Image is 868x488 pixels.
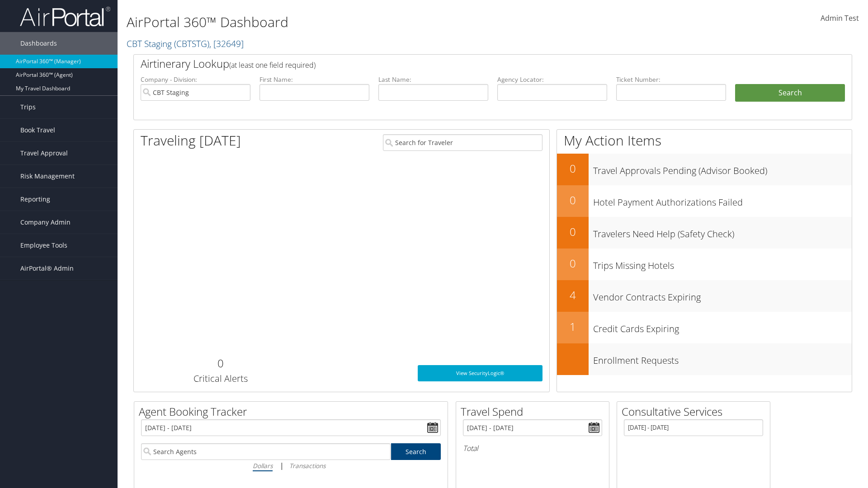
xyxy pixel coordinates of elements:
label: Agency Locator: [497,75,607,84]
a: 1Credit Cards Expiring [557,312,852,343]
label: Ticket Number: [616,75,726,84]
span: AirPortal® Admin [20,257,74,280]
h2: 0 [141,356,300,371]
i: Dollars [253,461,273,470]
span: Book Travel [20,119,55,141]
h2: 0 [557,256,589,271]
input: Search Agents [141,443,391,460]
span: , [ 32649 ] [209,38,244,50]
a: Search [391,443,441,460]
h3: Travelers Need Help (Safety Check) [593,223,852,240]
h1: My Action Items [557,131,852,150]
h6: Total [463,443,602,453]
a: 4Vendor Contracts Expiring [557,280,852,312]
h2: 1 [557,319,589,334]
h2: Consultative Services [622,404,770,419]
h2: 0 [557,192,589,208]
h3: Credit Cards Expiring [593,318,852,335]
span: Travel Approval [20,142,68,164]
span: Risk Management [20,165,75,188]
a: Admin Test [821,5,859,33]
div: | [141,460,441,471]
label: Company - Division: [141,75,250,84]
h2: Airtinerary Lookup [141,56,785,71]
h3: Critical Alerts [141,372,300,385]
h1: AirPortal 360™ Dashboard [127,13,615,32]
label: First Name: [259,75,369,84]
a: 0Travelers Need Help (Safety Check) [557,217,852,249]
span: Employee Tools [20,234,67,257]
a: 0Travel Approvals Pending (Advisor Booked) [557,154,852,185]
h1: Traveling [DATE] [141,131,241,150]
span: Admin Test [821,13,859,23]
span: Company Admin [20,211,71,234]
h3: Trips Missing Hotels [593,255,852,272]
h2: 0 [557,161,589,176]
span: ( CBTSTG ) [174,38,209,50]
img: airportal-logo.png [20,6,110,27]
button: Search [735,84,845,102]
h3: Travel Approvals Pending (Advisor Booked) [593,160,852,177]
a: Enrollment Requests [557,343,852,375]
a: View SecurityLogic® [418,365,542,381]
i: Transactions [289,461,325,470]
a: CBT Staging [127,38,244,50]
a: 0Trips Missing Hotels [557,249,852,280]
h3: Enrollment Requests [593,350,852,367]
h2: Travel Spend [461,404,609,419]
span: Dashboards [20,32,57,55]
span: Trips [20,96,36,118]
label: Last Name: [378,75,488,84]
h2: Agent Booking Tracker [139,404,448,419]
h3: Vendor Contracts Expiring [593,286,852,304]
h3: Hotel Payment Authorizations Failed [593,192,852,209]
span: (at least one field required) [229,60,316,70]
a: 0Hotel Payment Authorizations Failed [557,185,852,217]
h2: 4 [557,287,589,303]
h2: 0 [557,224,589,239]
input: Search for Traveler [383,134,542,151]
span: Reporting [20,188,50,211]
